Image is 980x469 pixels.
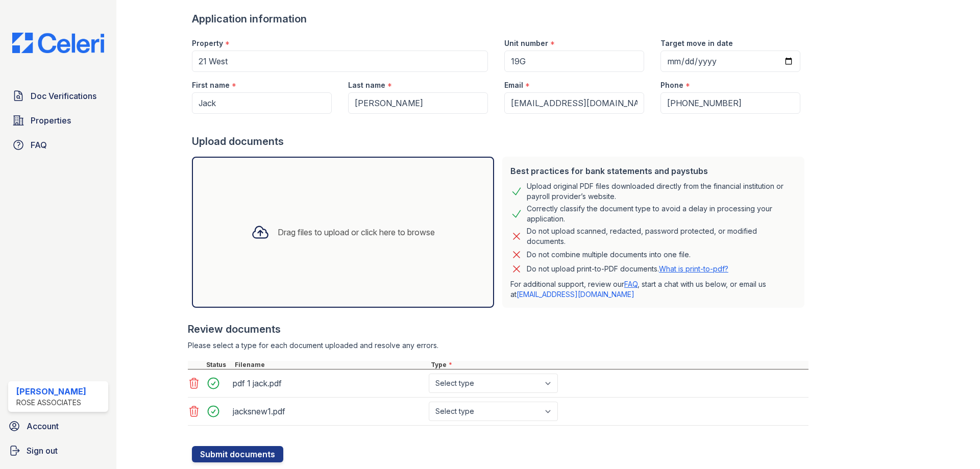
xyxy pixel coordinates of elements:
[517,290,634,299] a: [EMAIL_ADDRESS][DOMAIN_NAME]
[192,12,808,26] div: Application information
[527,264,728,274] p: Do not upload print-to-PDF documents.
[624,280,638,288] a: FAQ
[527,226,796,246] div: Do not upload scanned, redacted, password protected, or modified documents.
[659,264,728,273] a: What is print-to-pdf?
[31,114,71,127] span: Properties
[348,80,385,90] label: Last name
[204,361,233,369] div: Status
[510,165,796,177] div: Best practices for bank statements and paystubs
[233,361,429,369] div: Filename
[31,139,47,151] span: FAQ
[527,181,796,202] div: Upload original PDF files downloaded directly from the financial institution or payroll provider’...
[233,403,425,419] div: jacksnew1.pdf
[4,416,112,436] a: Account
[278,226,435,238] div: Drag files to upload or click here to browse
[192,134,808,149] div: Upload documents
[188,322,808,336] div: Review documents
[527,204,796,224] div: Correctly classify the document type to avoid a delay in processing your application.
[233,375,425,391] div: pdf 1 jack.pdf
[8,86,108,106] a: Doc Verifications
[192,80,230,90] label: First name
[4,440,112,461] a: Sign out
[8,110,108,131] a: Properties
[16,385,86,398] div: [PERSON_NAME]
[192,446,283,462] button: Submit documents
[4,33,112,53] img: CE_Logo_Blue-a8612792a0a2168367f1c8372b55b34899dd931a85d93a1a3d3e32e68fde9ad4.png
[188,340,808,351] div: Please select a type for each document uploaded and resolve any errors.
[8,135,108,155] a: FAQ
[504,38,548,48] label: Unit number
[31,90,96,102] span: Doc Verifications
[27,445,58,457] span: Sign out
[192,38,223,48] label: Property
[660,38,733,48] label: Target move in date
[27,420,59,432] span: Account
[429,361,808,369] div: Type
[16,398,86,408] div: Rose Associates
[504,80,523,90] label: Email
[510,279,796,300] p: For additional support, review our , start a chat with us below, or email us at
[527,249,691,261] div: Do not combine multiple documents into one file.
[660,80,683,90] label: Phone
